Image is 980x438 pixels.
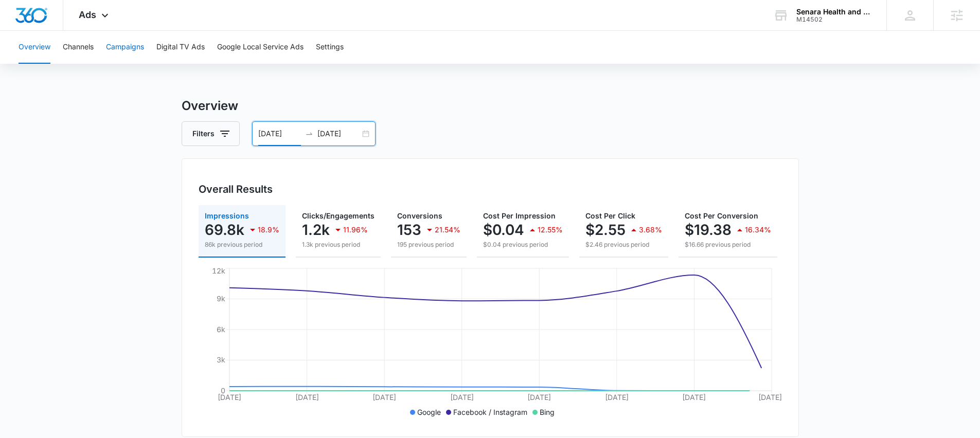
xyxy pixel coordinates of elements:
[217,355,225,364] tspan: 3k
[585,222,626,238] p: $2.55
[106,31,144,64] button: Campaigns
[397,240,460,249] p: 195 previous period
[450,393,473,401] tspan: [DATE]
[295,393,318,401] tspan: [DATE]
[397,222,421,238] p: 153
[317,128,360,139] input: End date
[205,240,279,249] p: 86k previous period
[435,226,460,233] p: 21.54%
[217,294,225,303] tspan: 9k
[343,226,368,233] p: 11.96%
[205,211,249,220] span: Impressions
[156,31,205,64] button: Digital TV Ads
[302,222,330,238] p: 1.2k
[397,211,442,220] span: Conversions
[205,222,244,238] p: 69.8k
[218,393,241,401] tspan: [DATE]
[585,240,662,249] p: $2.46 previous period
[483,211,556,220] span: Cost Per Impression
[305,130,313,138] span: to
[372,393,396,401] tspan: [DATE]
[217,325,225,334] tspan: 6k
[258,128,301,139] input: Start date
[305,130,313,138] span: swap-right
[796,16,871,23] div: account id
[745,226,771,233] p: 16.34%
[685,240,771,249] p: $16.66 previous period
[538,226,563,233] p: 12.55%
[63,31,94,64] button: Channels
[316,31,344,64] button: Settings
[79,9,96,20] span: Ads
[302,211,375,220] span: Clicks/Engagements
[758,393,782,401] tspan: [DATE]
[302,240,375,249] p: 1.3k previous period
[604,393,628,401] tspan: [DATE]
[527,393,551,401] tspan: [DATE]
[212,266,225,275] tspan: 12k
[182,97,799,115] h3: Overview
[585,211,635,220] span: Cost Per Click
[685,222,732,238] p: $19.38
[685,211,758,220] span: Cost Per Conversion
[417,407,441,417] p: Google
[453,407,527,417] p: Facebook / Instagram
[483,222,524,238] p: $0.04
[796,8,871,16] div: account name
[182,121,240,146] button: Filters
[217,31,304,64] button: Google Local Service Ads
[682,393,706,401] tspan: [DATE]
[483,240,563,249] p: $0.04 previous period
[199,181,273,197] h3: Overall Results
[19,31,50,64] button: Overview
[540,407,555,417] p: Bing
[639,226,662,233] p: 3.68%
[258,226,279,233] p: 18.9%
[221,386,225,395] tspan: 0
